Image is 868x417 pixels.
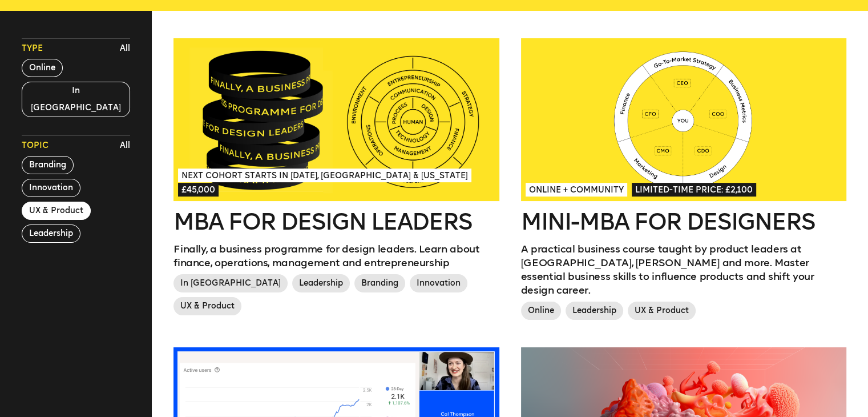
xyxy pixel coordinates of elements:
[521,302,561,320] span: Online
[178,183,219,197] span: £45,000
[521,210,846,233] h2: Mini-MBA for Designers
[22,59,63,77] button: Online
[410,274,467,292] span: Innovation
[173,242,499,270] p: Finally, a business programme for design leaders. Learn about finance, operations, management and...
[521,38,846,324] a: Online + CommunityLimited-time price: £2,100Mini-MBA for DesignersA practical business course tau...
[173,274,288,292] span: In [GEOGRAPHIC_DATA]
[566,302,623,320] span: Leadership
[22,156,74,174] button: Branding
[354,274,405,292] span: Branding
[173,210,499,233] h2: MBA for Design Leaders
[117,40,133,57] button: All
[173,297,241,315] span: UX & Product
[22,224,80,243] button: Leadership
[628,302,696,320] span: UX & Product
[632,183,756,197] span: Limited-time price: £2,100
[22,43,43,54] span: Type
[22,82,130,117] button: In [GEOGRAPHIC_DATA]
[117,137,133,154] button: All
[22,202,91,220] button: UX & Product
[526,183,627,197] span: Online + Community
[521,242,846,297] p: A practical business course taught by product leaders at [GEOGRAPHIC_DATA], [PERSON_NAME] and mor...
[22,179,80,197] button: Innovation
[22,140,49,151] span: Topic
[173,38,499,320] a: Next Cohort Starts in [DATE], [GEOGRAPHIC_DATA] & [US_STATE]£45,000MBA for Design LeadersFinally,...
[178,169,471,182] span: Next Cohort Starts in [DATE], [GEOGRAPHIC_DATA] & [US_STATE]
[292,274,350,292] span: Leadership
